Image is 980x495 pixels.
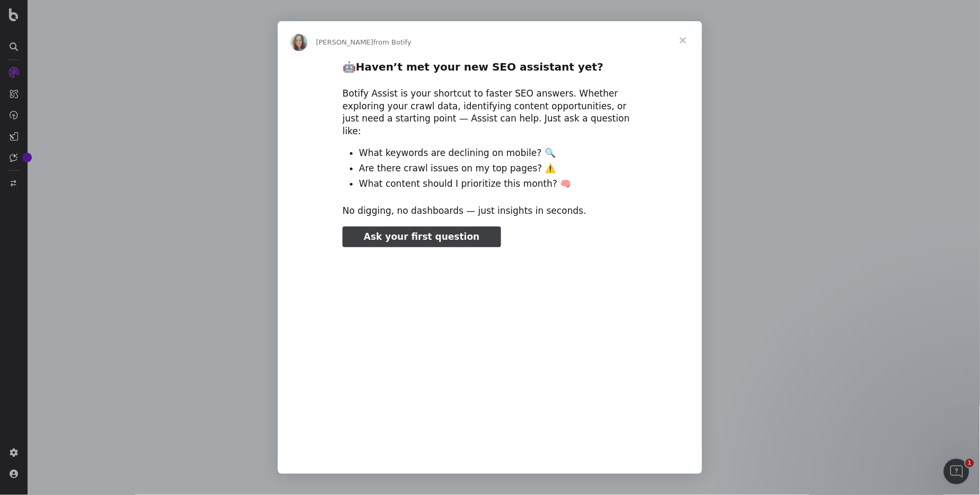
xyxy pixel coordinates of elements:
h2: 🤖 [343,60,637,80]
div: No digging, no dashboards — just insights in seconds. [343,205,637,218]
b: Haven’t met your new SEO assistant yet? [356,60,603,73]
img: Profile image for Colleen [291,34,308,51]
li: Are there crawl issues on my top pages? ⚠️ [359,162,637,175]
li: What content should I prioritize this month? 🧠 [359,178,637,190]
li: What keywords are declining on mobile? 🔍 [359,147,637,160]
span: Ask your first question [364,231,479,242]
video: Play video [269,256,711,477]
a: Ask your first question [343,227,501,248]
span: from Botify [373,38,412,46]
span: Close [664,21,702,59]
div: Botify Assist is your shortcut to faster SEO answers. Whether exploring your crawl data, identify... [343,88,637,138]
span: [PERSON_NAME] [316,38,373,46]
